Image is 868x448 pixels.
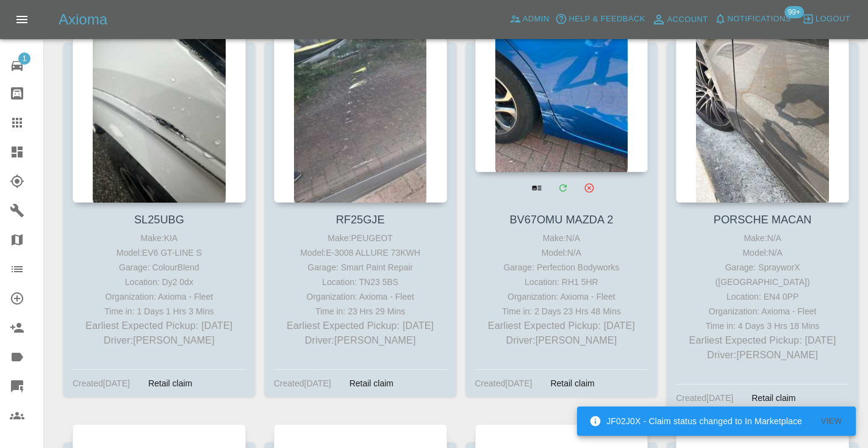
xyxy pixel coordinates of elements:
a: RF25GJE [336,214,385,226]
button: Logout [799,10,853,29]
div: Created [DATE] [274,376,331,391]
div: Created [DATE] [475,376,533,391]
a: SL25UBG [134,214,184,226]
div: Time in: 4 Days 3 Hrs 18 Mins [679,319,846,333]
div: Garage: ColourBlend [76,260,243,275]
p: Earliest Expected Pickup: [DATE] [277,319,444,333]
span: 1 [18,52,30,65]
div: Retail claim [541,376,603,391]
p: Driver: [PERSON_NAME] [478,333,645,348]
div: Created [DATE] [676,391,733,405]
div: Location: RH1 5HR [478,275,645,289]
a: Account [648,10,711,29]
div: Model: E-3008 ALLURE 73KWH [277,245,444,260]
div: Organization: Axioma - Fleet [277,289,444,304]
a: PORSCHE MACAN [714,214,812,226]
div: JF02J0X - Claim status changed to In Marketplace [589,410,802,432]
a: View [524,175,549,200]
p: Driver: [PERSON_NAME] [679,348,846,363]
div: Make: PEUGEOT [277,231,444,245]
span: 99+ [784,6,804,18]
button: Notifications [711,10,794,29]
div: Garage: Perfection Bodyworks [478,260,645,275]
div: Garage: SprayworX ([GEOGRAPHIC_DATA]) [679,260,846,289]
div: Retail claim [742,391,805,405]
h5: Axioma [59,10,107,29]
span: Account [667,13,708,27]
div: Organization: Axioma - Fleet [478,289,645,304]
button: View [812,412,851,431]
div: Location: EN4 0PP [679,289,846,304]
div: Organization: Axioma - Fleet [76,289,243,304]
p: Earliest Expected Pickup: [DATE] [679,333,846,348]
div: Model: N/A [679,245,846,260]
button: Open drawer [7,5,37,34]
div: Make: KIA [76,231,243,245]
p: Driver: [PERSON_NAME] [76,333,243,348]
span: Help & Feedback [569,12,645,26]
a: Modify [550,175,575,200]
div: Created [DATE] [73,376,130,391]
p: Earliest Expected Pickup: [DATE] [478,319,645,333]
span: Notifications [728,12,791,26]
div: Location: Dy2 0dx [76,275,243,289]
p: Driver: [PERSON_NAME] [277,333,444,348]
div: Time in: 1 Days 1 Hrs 3 Mins [76,304,243,319]
div: Organization: Axioma - Fleet [679,304,846,319]
button: Archive [576,175,601,200]
div: Model: N/A [478,245,645,260]
div: Time in: 2 Days 23 Hrs 48 Mins [478,304,645,319]
a: BV67OMU MAZDA 2 [509,214,613,226]
a: Admin [506,10,553,29]
div: Garage: Smart Paint Repair [277,260,444,275]
span: Logout [816,12,850,26]
p: Earliest Expected Pickup: [DATE] [76,319,243,333]
div: Time in: 23 Hrs 29 Mins [277,304,444,319]
div: Make: N/A [679,231,846,245]
div: Location: TN23 5BS [277,275,444,289]
button: Help & Feedback [552,10,648,29]
div: Make: N/A [478,231,645,245]
div: Retail claim [340,376,403,391]
span: Admin [523,12,550,26]
div: Retail claim [139,376,201,391]
div: Model: EV6 GT-LINE S [76,245,243,260]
